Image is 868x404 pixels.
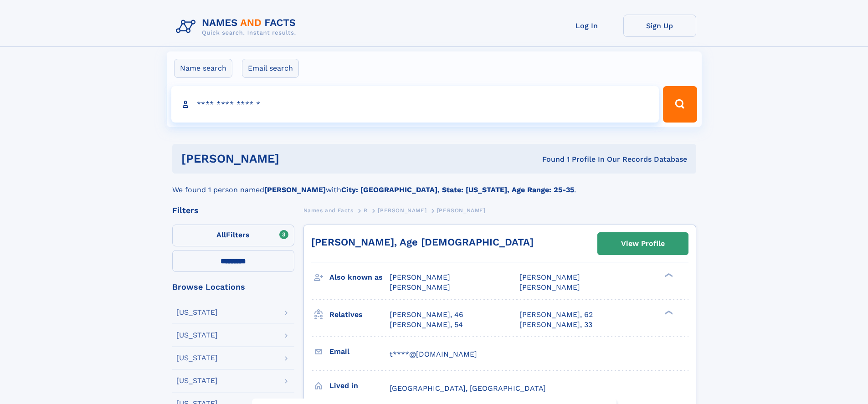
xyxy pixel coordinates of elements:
[598,233,688,255] a: View Profile
[663,272,673,278] div: ❯
[176,309,218,316] div: [US_STATE]
[176,377,218,384] div: [US_STATE]
[181,153,411,164] h1: [PERSON_NAME]
[172,225,294,246] label: Filters
[623,15,696,37] a: Sign Up
[519,283,580,291] span: [PERSON_NAME]
[303,205,354,216] a: Names and Facts
[172,206,294,215] div: Filters
[242,59,299,78] label: Email search
[550,15,623,37] a: Log In
[176,354,218,362] div: [US_STATE]
[329,270,390,285] h3: Also known as
[390,283,450,291] span: [PERSON_NAME]
[390,384,546,393] span: [GEOGRAPHIC_DATA], [GEOGRAPHIC_DATA]
[329,307,390,322] h3: Relatives
[519,320,592,330] a: [PERSON_NAME], 33
[174,59,232,78] label: Name search
[172,15,303,39] img: Logo Names and Facts
[364,205,368,216] a: R
[341,185,574,194] b: City: [GEOGRAPHIC_DATA], State: [US_STATE], Age Range: 25-35
[663,86,697,123] button: Search Button
[390,273,450,281] span: [PERSON_NAME]
[411,154,687,164] div: Found 1 Profile In Our Records Database
[519,273,580,281] span: [PERSON_NAME]
[329,344,390,359] h3: Email
[171,86,659,123] input: search input
[216,230,226,239] span: All
[264,185,326,194] b: [PERSON_NAME]
[437,207,486,214] span: [PERSON_NAME]
[176,332,218,339] div: [US_STATE]
[311,236,534,248] a: [PERSON_NAME], Age [DEMOGRAPHIC_DATA]
[621,233,665,254] div: View Profile
[364,207,368,214] span: R
[663,309,673,315] div: ❯
[519,310,593,320] a: [PERSON_NAME], 62
[390,310,463,320] a: [PERSON_NAME], 46
[172,283,294,291] div: Browse Locations
[172,174,696,195] div: We found 1 person named with .
[329,378,390,394] h3: Lived in
[390,320,463,330] a: [PERSON_NAME], 54
[378,207,426,214] span: [PERSON_NAME]
[378,205,426,216] a: [PERSON_NAME]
